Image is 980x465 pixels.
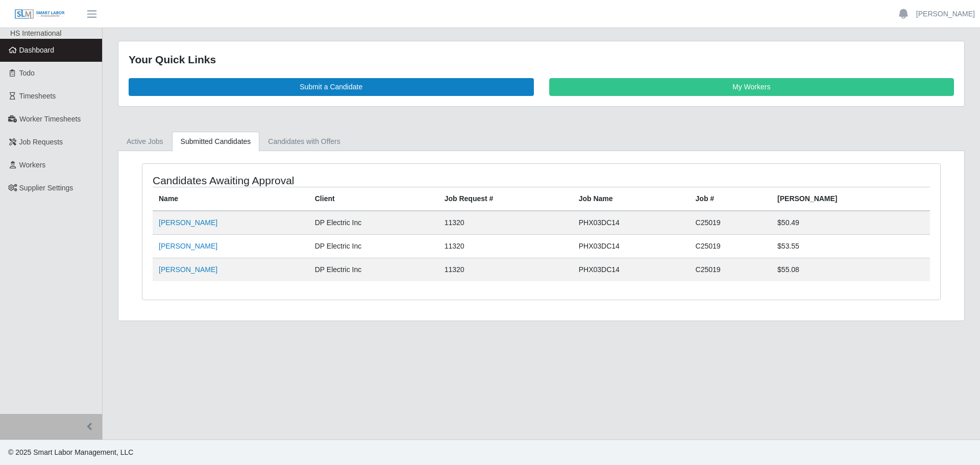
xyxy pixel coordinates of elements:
[771,234,930,258] td: $53.55
[438,211,573,235] td: 11320
[10,29,61,37] span: HS International
[573,187,690,211] th: Job Name
[153,174,468,187] h4: Candidates Awaiting Approval
[573,211,690,235] td: PHX03DC14
[19,138,63,146] span: Job Requests
[309,187,438,211] th: Client
[690,187,772,211] th: Job #
[19,184,73,192] span: Supplier Settings
[549,78,954,96] a: My Workers
[309,211,438,235] td: DP Electric Inc
[690,234,772,258] td: C25019
[438,187,573,211] th: Job Request #
[159,218,217,227] a: [PERSON_NAME]
[573,234,690,258] td: PHX03DC14
[19,92,56,100] span: Timesheets
[14,9,65,20] img: SLM Logo
[8,448,133,456] span: © 2025 Smart Labor Management, LLC
[159,265,217,274] a: [PERSON_NAME]
[19,46,55,54] span: Dashboard
[159,242,217,250] a: [PERSON_NAME]
[690,211,772,235] td: C25019
[172,132,260,152] a: Submitted Candidates
[153,187,309,211] th: Name
[19,161,46,169] span: Workers
[19,69,35,77] span: Todo
[438,234,573,258] td: 11320
[129,78,534,96] a: Submit a Candidate
[771,187,930,211] th: [PERSON_NAME]
[19,115,81,123] span: Worker Timesheets
[771,258,930,281] td: $55.08
[129,52,954,68] div: Your Quick Links
[118,132,172,152] a: Active Jobs
[916,9,975,19] a: [PERSON_NAME]
[309,258,438,281] td: DP Electric Inc
[573,258,690,281] td: PHX03DC14
[438,258,573,281] td: 11320
[309,234,438,258] td: DP Electric Inc
[259,132,349,152] a: Candidates with Offers
[690,258,772,281] td: C25019
[771,211,930,235] td: $50.49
